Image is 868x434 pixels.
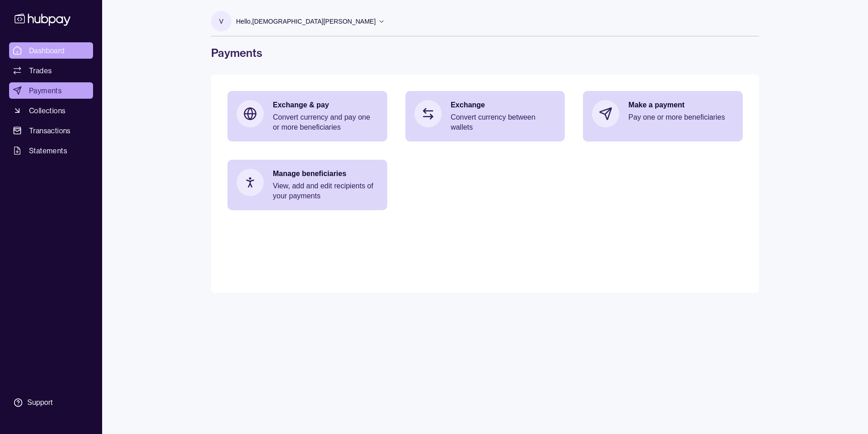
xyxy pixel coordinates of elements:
span: Payments [29,85,62,96]
p: Convert currency and pay one or more beneficiaries [273,112,378,132]
p: Hello, [DEMOGRAPHIC_DATA][PERSON_NAME] [236,16,376,26]
p: V [219,16,223,26]
p: View, add and edit recipients of your payments [273,181,378,201]
span: Collections [29,105,65,116]
span: Dashboard [29,45,65,56]
h1: Payments [211,45,759,60]
p: Exchange & pay [273,100,378,110]
a: ExchangeConvert currency between wallets [405,91,565,141]
p: Pay one or more beneficiaries [628,112,734,122]
a: Exchange & payConvert currency and pay one or more beneficiaries [227,91,387,141]
a: Trades [9,62,93,79]
span: Transactions [29,125,71,136]
p: Convert currency between wallets [451,112,556,132]
a: Manage beneficiariesView, add and edit recipients of your payments [227,160,387,210]
a: Support [9,393,93,412]
a: Statements [9,142,93,159]
a: Transactions [9,122,93,139]
span: Trades [29,65,52,76]
p: Exchange [451,100,556,110]
div: Support [27,398,53,408]
a: Make a paymentPay one or more beneficiaries [583,91,743,136]
a: Collections [9,102,93,119]
span: Statements [29,145,67,156]
a: Dashboard [9,42,93,59]
p: Manage beneficiaries [273,169,378,179]
p: Make a payment [628,100,734,110]
a: Payments [9,82,93,99]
